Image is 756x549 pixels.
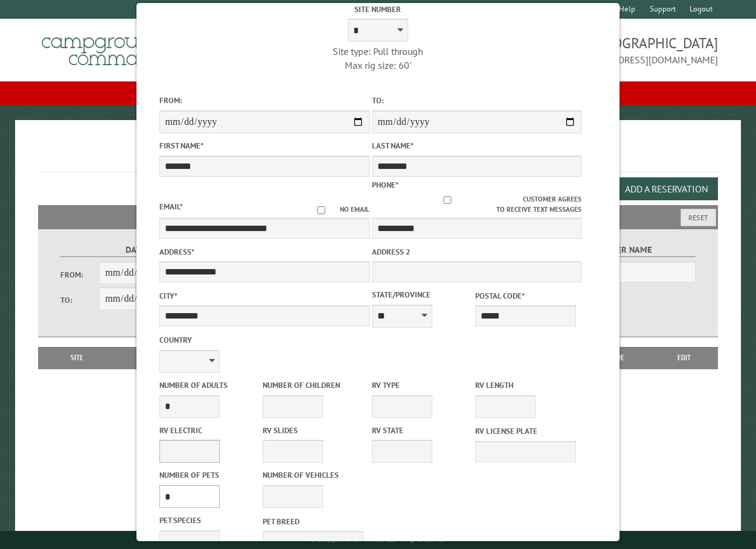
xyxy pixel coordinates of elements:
[475,290,576,302] label: Postal Code
[38,205,719,228] h2: Filters
[263,516,364,527] label: Pet breed
[372,140,582,151] label: Last Name
[372,180,399,190] label: Phone
[303,205,369,215] label: No email
[159,425,260,436] label: RV Electric
[159,140,370,151] label: First Name
[650,347,718,369] th: Edit
[110,347,197,369] th: Dates
[372,425,473,436] label: RV State
[159,290,370,302] label: City
[310,536,446,544] small: © Campground Commander LLC. All rights reserved.
[60,269,100,281] label: From:
[159,202,183,212] label: Email
[372,95,582,106] label: To:
[159,515,260,526] label: Pet species
[273,45,483,58] div: Site type: Pull through
[372,379,473,391] label: RV Type
[372,196,524,204] input: Customer agrees to receive text messages
[60,294,100,306] label: To:
[372,194,582,215] label: Customer agrees to receive text messages
[159,469,260,481] label: Number of Pets
[681,209,716,226] button: Reset
[263,469,364,481] label: Number of Vehicles
[60,243,216,257] label: Dates
[159,379,260,391] label: Number of Adults
[372,289,473,300] label: State/Province
[475,379,576,391] label: RV Length
[38,139,719,173] h1: Reservations
[475,425,576,437] label: RV License Plate
[263,425,364,436] label: RV Slides
[273,4,483,15] label: Site Number
[38,24,189,71] img: Campground Commander
[303,206,339,214] input: No email
[263,379,364,391] label: Number of Children
[159,95,370,106] label: From:
[615,177,718,200] button: Add a Reservation
[372,246,582,258] label: Address 2
[44,347,110,369] th: Site
[159,334,370,346] label: Country
[273,59,483,72] div: Max rig size: 60'
[159,246,370,258] label: Address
